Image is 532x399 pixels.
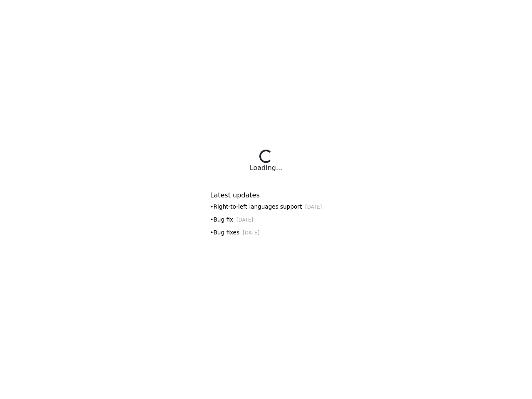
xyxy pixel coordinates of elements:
[210,202,322,211] div: • Right-to-left languages support
[210,191,322,199] h6: Latest updates
[250,163,282,173] div: Loading...
[210,215,322,224] div: • Bug fix
[305,204,322,210] small: [DATE]
[236,217,253,223] small: [DATE]
[210,228,322,237] div: • Bug fixes
[243,230,259,236] small: [DATE]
